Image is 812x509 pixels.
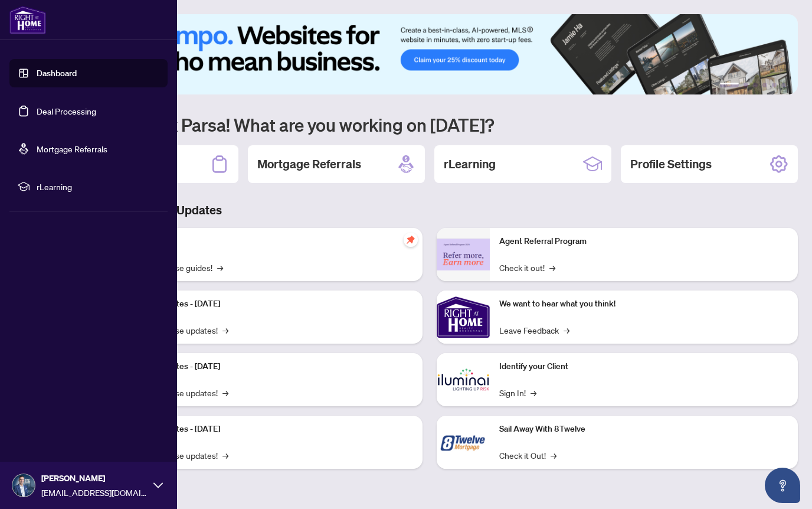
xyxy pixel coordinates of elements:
span: → [549,261,555,274]
span: [PERSON_NAME] [41,472,148,485]
h3: Brokerage & Industry Updates [61,202,798,218]
img: logo [9,6,46,34]
p: Agent Referral Program [499,235,788,248]
img: Profile Icon [12,474,35,497]
p: Identify your Client [499,360,788,373]
img: Agent Referral Program [437,239,490,271]
span: → [222,324,228,337]
h2: rLearning [444,156,496,172]
a: Check it out!→ [499,261,555,274]
img: We want to hear what you think! [437,291,490,344]
p: Platform Updates - [DATE] [124,298,413,311]
button: 2 [744,83,748,87]
p: Self-Help [124,235,413,248]
button: 4 [762,83,767,87]
span: rLearning [37,180,159,193]
a: Dashboard [37,68,77,79]
span: → [551,449,556,462]
p: Platform Updates - [DATE] [124,423,413,436]
a: Leave Feedback→ [499,324,569,337]
button: Open asap [765,468,800,503]
span: → [564,324,569,337]
a: Sign In!→ [499,386,536,399]
p: We want to hear what you think! [499,298,788,311]
span: pushpin [404,233,418,247]
p: Sail Away With 8Twelve [499,423,788,436]
span: → [222,386,228,399]
button: 5 [772,83,777,87]
p: Platform Updates - [DATE] [124,360,413,373]
span: → [531,386,536,399]
h2: Mortgage Referrals [257,156,361,172]
h2: Profile Settings [630,156,712,172]
button: 1 [720,83,739,87]
span: → [217,261,223,274]
span: → [222,449,228,462]
h1: Welcome back Parsa! What are you working on [DATE]? [61,113,798,136]
a: Mortgage Referrals [37,143,107,154]
a: Deal Processing [37,106,96,116]
img: Sail Away With 8Twelve [437,416,490,469]
button: 3 [753,83,758,87]
button: 6 [781,83,786,87]
a: Check it Out!→ [499,449,556,462]
img: Identify your Client [437,353,490,406]
img: Slide 0 [61,14,798,94]
span: [EMAIL_ADDRESS][DOMAIN_NAME] [41,486,148,499]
